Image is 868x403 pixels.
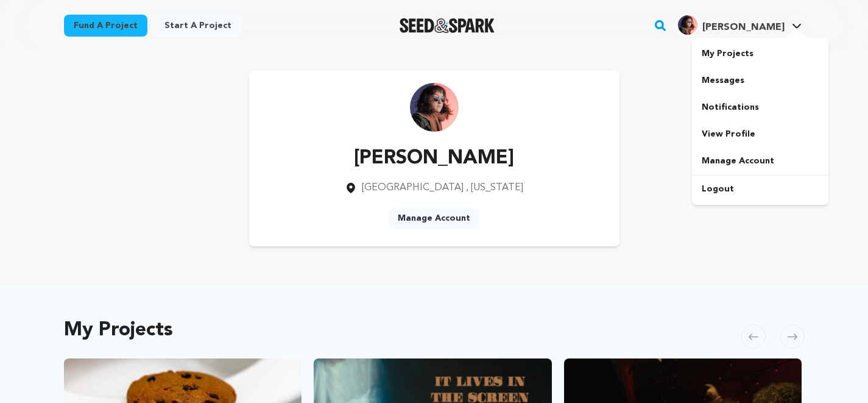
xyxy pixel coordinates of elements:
[692,148,828,174] a: Manage Account
[400,18,495,33] a: Seed&Spark Homepage
[362,183,464,193] span: [GEOGRAPHIC_DATA]
[64,15,147,37] a: Fund a project
[692,67,828,94] a: Messages
[388,207,480,229] a: Manage Account
[64,322,173,339] h2: My Projects
[400,18,495,33] img: Seed&Spark Logo Dark Mode
[702,23,785,32] span: [PERSON_NAME]
[678,15,785,35] div: Grace H.'s Profile
[692,94,828,121] a: Notifications
[678,15,697,35] img: Screen%20Shot%202020-10-15%20at%209.48.17%20AM.png
[155,15,241,37] a: Start a project
[676,13,804,35] a: Grace H.'s Profile
[692,176,828,202] a: Logout
[345,144,523,173] p: [PERSON_NAME]
[466,183,523,193] span: , [US_STATE]
[410,83,459,132] img: https://seedandspark-static.s3.us-east-2.amazonaws.com/images/User/000/044/365/medium/Screen%20Sh...
[676,13,804,38] span: Grace H.'s Profile
[692,40,828,67] a: My Projects
[692,121,828,148] a: View Profile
